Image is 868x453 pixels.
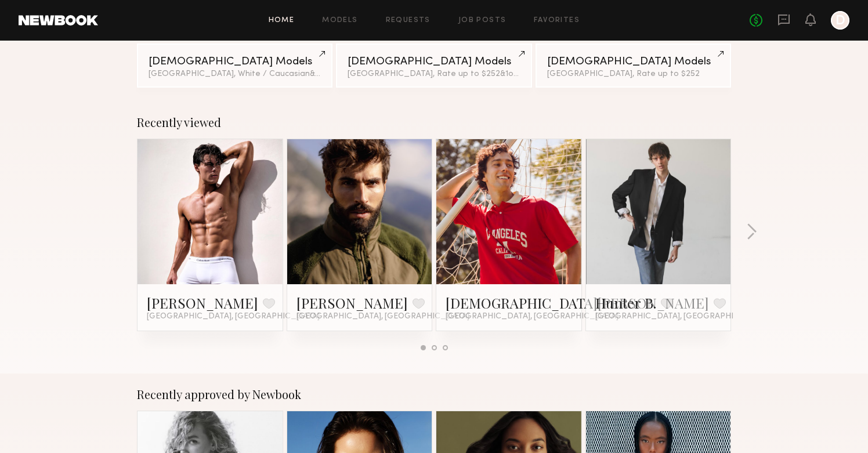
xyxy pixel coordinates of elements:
[831,11,849,30] a: D
[536,44,731,88] a: [DEMOGRAPHIC_DATA] Models[GEOGRAPHIC_DATA], Rate up to $252
[348,56,520,67] div: [DEMOGRAPHIC_DATA] Models
[296,293,408,312] a: [PERSON_NAME]
[386,17,431,24] a: Requests
[310,70,366,78] span: & 2 other filter s
[137,115,731,129] div: Recently viewed
[595,293,656,312] a: Hunter B.
[500,70,550,78] span: & 1 other filter
[595,312,768,321] span: [GEOGRAPHIC_DATA], [GEOGRAPHIC_DATA]
[534,17,580,24] a: Favorites
[149,56,321,67] div: [DEMOGRAPHIC_DATA] Models
[446,312,619,321] span: [GEOGRAPHIC_DATA], [GEOGRAPHIC_DATA]
[348,70,520,78] div: [GEOGRAPHIC_DATA], Rate up to $252
[336,44,531,88] a: [DEMOGRAPHIC_DATA] Models[GEOGRAPHIC_DATA], Rate up to $252&1other filter
[446,293,709,312] a: [DEMOGRAPHIC_DATA][PERSON_NAME]
[137,44,332,88] a: [DEMOGRAPHIC_DATA] Models[GEOGRAPHIC_DATA], White / Caucasian&2other filters
[547,70,719,78] div: [GEOGRAPHIC_DATA], Rate up to $252
[269,17,295,24] a: Home
[137,387,731,401] div: Recently approved by Newbook
[296,312,469,321] span: [GEOGRAPHIC_DATA], [GEOGRAPHIC_DATA]
[458,17,507,24] a: Job Posts
[149,70,321,78] div: [GEOGRAPHIC_DATA], White / Caucasian
[547,56,719,67] div: [DEMOGRAPHIC_DATA] Models
[147,312,320,321] span: [GEOGRAPHIC_DATA], [GEOGRAPHIC_DATA]
[147,293,258,312] a: [PERSON_NAME]
[322,17,357,24] a: Models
